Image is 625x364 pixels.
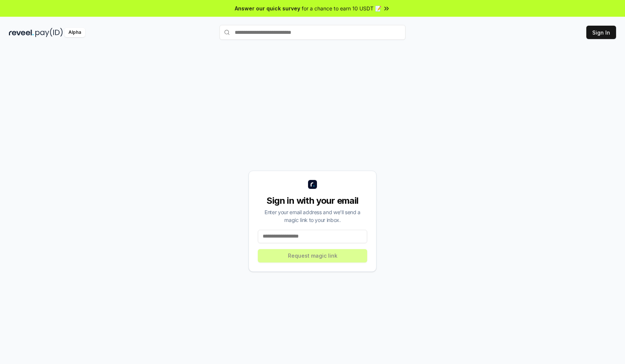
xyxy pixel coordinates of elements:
[9,28,34,37] img: reveel_dark
[35,28,63,37] img: pay_id
[302,4,381,12] span: for a chance to earn 10 USDT 📝
[258,195,367,207] div: Sign in with your email
[235,4,300,12] span: Answer our quick survey
[586,26,616,39] button: Sign In
[308,180,317,189] img: logo_small
[64,28,85,37] div: Alpha
[258,208,367,224] div: Enter your email address and we’ll send a magic link to your inbox.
